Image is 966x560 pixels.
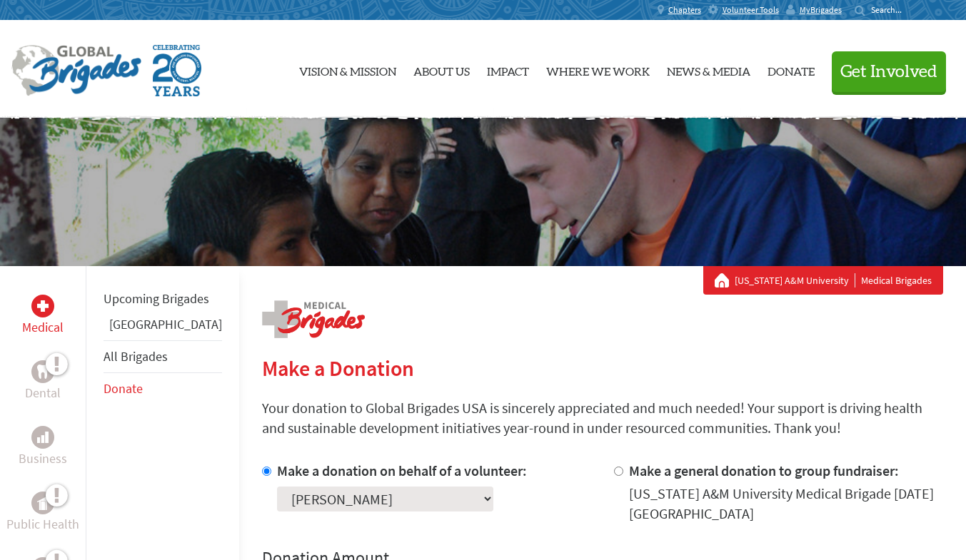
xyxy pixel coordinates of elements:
p: Public Health [6,514,79,534]
p: Business [19,449,67,469]
a: Where We Work [546,32,650,106]
a: Upcoming Brigades [104,290,209,307]
div: Medical Brigades [715,273,932,287]
div: Business [31,426,54,449]
li: Donate [104,373,222,404]
a: DentalDental [25,360,61,403]
a: BusinessBusiness [19,426,67,469]
a: [GEOGRAPHIC_DATA] [109,316,222,332]
p: Medical [22,317,64,337]
img: Dental [37,365,49,378]
a: News & Media [667,32,750,106]
img: Global Brigades Celebrating 20 Years [153,45,201,96]
img: logo-medical.png [262,300,365,338]
span: Volunteer Tools [723,4,779,16]
a: Public HealthPublic Health [6,492,79,534]
span: MyBrigades [800,4,842,16]
a: Donate [104,380,143,397]
p: Dental [25,383,61,403]
div: Medical [31,295,54,317]
span: Chapters [668,4,701,16]
button: Get Involved [832,51,946,92]
h2: Make a Donation [262,355,943,381]
img: Medical [37,300,49,312]
a: All Brigades [104,348,168,365]
img: Business [37,432,49,443]
li: Upcoming Brigades [104,283,222,315]
a: About Us [413,32,470,106]
input: Search... [871,4,912,15]
a: Donate [768,32,815,106]
li: Greece [104,315,222,340]
div: [US_STATE] A&M University Medical Brigade [DATE] [GEOGRAPHIC_DATA] [629,484,943,524]
img: Public Health [37,496,49,510]
label: Make a donation on behalf of a volunteer: [277,462,527,479]
img: Global Brigades Logo [11,45,141,96]
p: Your donation to Global Brigades USA is sincerely appreciated and much needed! Your support is dr... [262,398,943,438]
a: Impact [487,32,529,106]
li: All Brigades [104,340,222,373]
a: MedicalMedical [22,295,64,337]
div: Dental [31,360,54,383]
div: Public Health [31,492,54,514]
a: [US_STATE] A&M University [735,273,855,287]
label: Make a general donation to group fundraiser: [629,462,899,479]
a: Vision & Mission [299,32,396,106]
span: Get Involved [840,63,937,81]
